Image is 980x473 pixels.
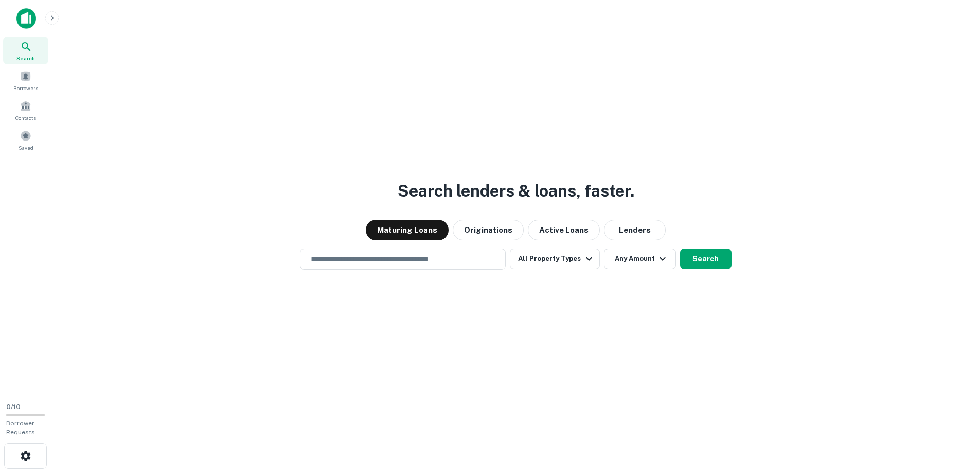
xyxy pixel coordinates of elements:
[3,96,48,124] a: Contacts
[680,249,732,269] button: Search
[13,84,38,92] span: Borrowers
[366,220,449,240] button: Maturing Loans
[929,391,980,440] iframe: Chat Widget
[16,8,36,29] img: capitalize-icon.png
[19,144,33,152] span: Saved
[398,179,634,203] h3: Search lenders & loans, faster.
[3,126,48,154] a: Saved
[510,249,599,269] button: All Property Types
[528,220,600,240] button: Active Loans
[6,403,21,411] span: 0 / 10
[604,249,676,269] button: Any Amount
[604,220,666,240] button: Lenders
[6,419,35,436] span: Borrower Requests
[453,220,524,240] button: Originations
[15,114,36,122] span: Contacts
[16,54,35,62] span: Search
[3,37,48,64] a: Search
[3,66,48,94] a: Borrowers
